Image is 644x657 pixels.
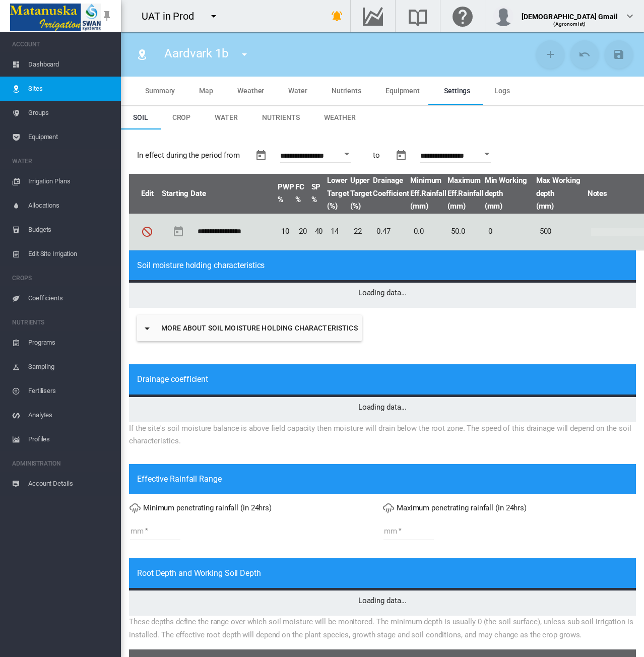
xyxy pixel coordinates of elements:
[327,6,347,26] button: icon-bell-ring
[137,568,261,578] span: Root Depth and Working Soil Depth
[332,87,361,95] span: Nutrients
[28,218,113,242] span: Budgets
[444,87,470,95] span: Settings
[350,174,372,213] span: Upper Target (%)
[28,125,113,149] span: Equipment
[280,152,351,162] input: Enter Date
[373,149,380,162] span: to
[28,77,113,101] span: Sites
[137,260,265,270] span: Soil moisture holding characteristics
[141,322,153,335] md-icon: icon-menu-down
[198,228,268,238] input: Enter Date
[613,48,625,60] md-icon: icon-content-save
[28,169,113,193] span: Irrigation Plans
[372,214,410,250] td: 0.47
[28,472,113,496] span: Account Details
[12,270,113,286] span: CROPS
[536,214,587,250] td: 500
[493,6,513,26] img: profile.jpg
[578,48,591,60] md-icon: icon-undo
[373,174,409,213] span: Drainage Coefficient
[410,174,446,213] span: Minimum Eff.Rainfall (mm)
[536,174,587,213] span: Max Working depth (mm)
[172,113,191,121] span: Crop
[354,399,411,416] span: Loading data...
[168,222,188,242] button: md-calendar
[410,214,447,250] td: 0.0
[101,10,113,22] md-icon: icon-pin
[137,474,222,484] span: Effective Rainfall Range
[132,44,152,64] button: Click to go to list of Sites
[10,4,101,31] img: Matanuska_LOGO.png
[354,592,411,609] span: Loading data...
[277,214,295,250] td: 10
[28,193,113,218] span: Allocations
[237,87,264,95] span: Weather
[420,152,491,162] input: Enter Date
[361,10,385,22] md-icon: Go to the Data Hub
[145,87,175,95] span: Summary
[544,48,556,60] md-icon: icon-plus
[28,242,113,266] span: Edit Site Irrigation
[295,181,310,207] span: Field Capacity
[28,331,113,355] span: Programs
[208,10,220,22] md-icon: icon-menu-down
[133,113,148,121] span: Soil
[12,36,113,52] span: ACCOUNT
[137,374,208,384] span: Drainage coefficient
[605,40,633,69] button: Save Changes
[406,10,430,22] md-icon: Search the knowledge base
[137,315,362,341] button: icon-menu-downMore about soil moisture holding characteristics
[327,174,349,213] span: Lower Target (%)
[350,214,372,250] td: 22
[129,502,141,514] md-icon: icon-weather-pouring
[12,153,113,169] span: WATER
[28,379,113,403] span: Fertilisers
[28,101,113,125] span: Groups
[324,113,356,121] span: Weather
[624,10,636,22] md-icon: icon-chevron-down
[28,427,113,451] span: Profiles
[28,355,113,379] span: Sampling
[199,87,213,95] span: Map
[28,286,113,310] span: Coefficients
[447,214,484,250] td: 50.0
[338,145,356,163] button: Open calendar
[397,503,527,512] span: Maximum penetrating rainfall (in 24hrs)
[162,187,277,201] span: Starting Date
[278,181,294,207] span: Permanent Wilting Point
[382,502,395,514] md-icon: icon-weather-pouring
[288,87,307,95] span: Water
[143,503,272,512] span: Minimum penetrating rainfall (in 24hrs)
[262,113,300,121] span: Nutrients
[311,214,327,250] td: 40
[447,174,484,213] span: Maximum Eff.Rainfall (mm)
[12,314,113,331] span: NUTRIENTS
[494,87,510,95] span: Logs
[331,10,343,22] md-icon: icon-bell-ring
[251,146,271,166] button: md-calendar
[142,9,203,23] div: UAT in Prod
[295,214,311,250] td: 20
[484,214,536,250] td: 0
[327,214,349,250] td: 14
[311,181,327,207] span: Saturation Point
[478,145,496,163] button: Open calendar
[354,284,411,301] span: Loading data...
[129,422,636,464] div: If the site's soil moisture balance is above field capacity then moisture will drain below the ro...
[522,8,618,18] div: [DEMOGRAPHIC_DATA] Gmail
[129,616,636,641] div: These depths define the range over which soil moisture will be monitored. The minimum depth is us...
[570,40,599,69] button: Cancel Changes
[141,187,157,201] span: Edit
[137,149,240,162] span: In effect during the period from
[204,6,224,26] button: icon-menu-down
[385,87,420,95] span: Equipment
[136,48,148,60] md-icon: icon-map-marker-radius
[234,44,254,64] button: icon-menu-down
[28,403,113,427] span: Analytes
[28,52,113,77] span: Dashboard
[553,21,586,27] span: (Agronomist)
[391,146,411,166] button: md-calendar
[141,226,153,238] md-icon: You may not change settings on any date prior to the start of the previous irrigation year.
[164,46,228,60] span: Aardvark 1b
